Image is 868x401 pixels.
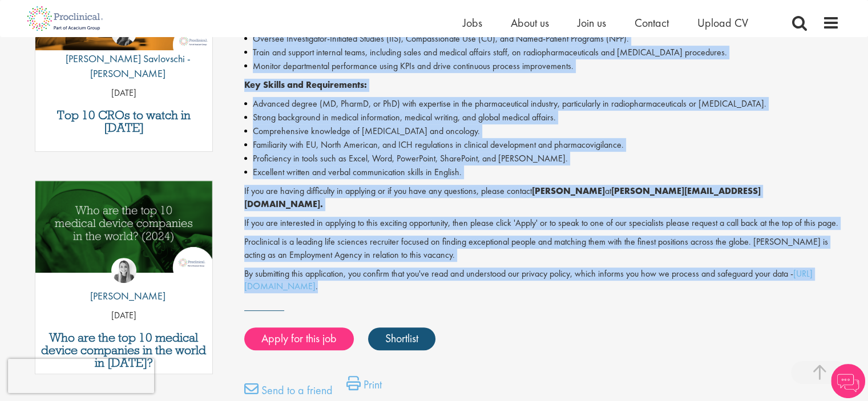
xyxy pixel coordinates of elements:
a: Join us [578,15,606,30]
li: Train and support internal teams, including sales and medical affairs staff, on radiopharmaceutic... [244,46,839,59]
img: Top 10 Medical Device Companies 2024 [35,181,213,273]
iframe: reCAPTCHA [8,359,154,393]
li: Monitor departmental performance using KPIs and drive continuous process improvements. [244,59,839,73]
li: Comprehensive knowledge of [MEDICAL_DATA] and oncology. [244,124,839,138]
a: About us [511,15,549,30]
li: Familiarity with EU, North American, and ICH regulations in clinical development and pharmacovigi... [244,138,839,152]
strong: [PERSON_NAME][EMAIL_ADDRESS][DOMAIN_NAME]. [244,185,761,210]
p: If you are interested in applying to this exciting opportunity, then please click 'Apply' or to s... [244,217,839,230]
a: Print [346,376,382,399]
a: Shortlist [368,327,435,350]
a: Apply for this job [244,327,354,350]
a: Top 10 CROs to watch in [DATE] [41,109,207,134]
img: Hannah Burke [111,258,136,283]
a: Jobs [463,15,482,30]
a: Upload CV [697,15,748,30]
li: Strong background in medical information, medical writing, and global medical affairs. [244,111,839,124]
p: If you are having difficulty in applying or if you have any questions, please contact at [244,185,839,211]
li: Excellent written and verbal communication skills in English. [244,165,839,179]
a: Theodora Savlovschi - Wicks [PERSON_NAME] Savlovschi - [PERSON_NAME] [35,21,213,86]
p: [PERSON_NAME] [82,289,165,303]
a: Link to a post [35,181,213,282]
a: [URL][DOMAIN_NAME] [244,268,813,293]
a: Hannah Burke [PERSON_NAME] [82,258,165,309]
a: Who are the top 10 medical device companies in the world in [DATE]? [41,331,207,369]
li: Advanced degree (MD, PharmD, or PhD) with expertise in the pharmaceutical industry, particularly ... [244,97,839,111]
p: [DATE] [35,309,213,322]
li: Oversee Investigator-Initiated Studies (IIS), Compassionate Use (CU), and Named-Patient Programs ... [244,32,839,46]
p: Proclinical is a leading life sciences recruiter focused on finding exceptional people and matchi... [244,236,839,262]
li: Proficiency in tools such as Excel, Word, PowerPoint, SharePoint, and [PERSON_NAME]. [244,152,839,165]
p: By submitting this application, you confirm that you've read and understood our privacy policy, w... [244,268,839,294]
strong: [PERSON_NAME] [532,185,605,197]
img: Chatbot [831,364,865,398]
p: [PERSON_NAME] Savlovschi - [PERSON_NAME] [35,51,213,80]
strong: Key Skills and Requirements: [244,79,367,91]
a: Contact [635,15,669,30]
p: [DATE] [35,87,213,100]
